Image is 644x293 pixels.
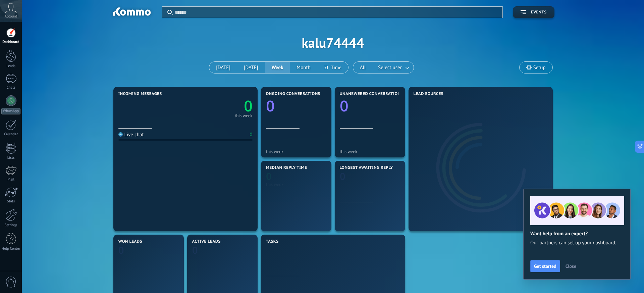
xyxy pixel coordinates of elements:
span: Setup [533,65,546,70]
span: Tasks [266,239,279,244]
div: WhatsApp [1,108,20,114]
button: Time [317,62,348,73]
button: Week [265,62,290,73]
span: Events [531,10,546,15]
button: [DATE] [237,62,265,73]
div: Lists [1,156,21,160]
div: this week [340,149,400,154]
span: Lead Sources [414,92,443,96]
div: Calendar [1,132,21,137]
span: Get started [534,264,556,268]
div: this week [266,149,326,154]
div: Help Center [1,247,21,251]
button: All [353,62,373,73]
div: Leads [1,64,21,68]
div: this week [235,114,253,117]
span: Ongoing conversations [266,92,320,96]
text: 0 [340,170,345,183]
button: Month [290,62,317,73]
span: Select user [377,63,403,72]
button: Select user [372,62,413,73]
span: Unanswered conversations [340,92,403,96]
span: Won leads [118,239,142,244]
a: 0 [185,96,253,116]
text: 0 [266,96,275,116]
text: 0 [266,170,272,183]
text: 0 [192,244,198,257]
span: Close [566,264,576,268]
span: Our partners can set up your dashboard. [530,240,624,246]
text: 0 [340,96,348,116]
div: Stats [1,199,21,204]
div: Live chat [118,132,144,138]
button: Close [562,261,579,271]
span: Account [5,14,17,19]
span: Median reply time [266,165,307,170]
span: Longest awaiting reply [340,165,393,170]
span: Incoming messages [118,92,162,96]
div: Chats [1,86,21,90]
button: Get started [530,260,560,272]
img: Live chat [118,132,123,137]
button: Events [513,6,554,18]
div: Settings [1,223,21,228]
span: Active leads [192,239,221,244]
text: 0 [118,244,124,257]
div: Dashboard [1,40,21,44]
div: 0 [250,132,252,138]
div: this week [266,182,326,187]
h2: Want help from an expert? [530,231,624,237]
div: Mail [1,178,21,182]
text: 0 [244,96,253,116]
button: [DATE] [209,62,237,73]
